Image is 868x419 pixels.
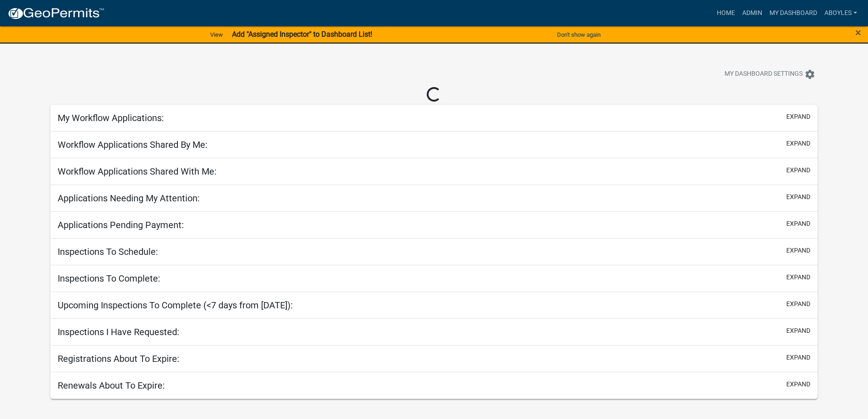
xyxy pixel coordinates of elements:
i: settings [804,69,815,80]
button: expand [786,219,810,229]
h5: My Workflow Applications: [58,112,164,123]
button: expand [786,192,810,202]
button: expand [786,299,810,309]
button: Close [855,27,861,38]
h5: Workflow Applications Shared With Me: [58,166,217,177]
h5: Renewals About To Expire: [58,380,165,391]
h5: Upcoming Inspections To Complete (<7 days from [DATE]): [58,300,293,311]
button: expand [786,353,810,362]
button: expand [786,246,810,255]
button: expand [786,273,810,282]
button: Don't show again [553,27,604,42]
button: expand [786,139,810,148]
a: Home [713,5,739,22]
h5: Inspections I Have Requested: [58,326,179,337]
strong: Add "Assigned Inspector" to Dashboard List! [232,30,372,39]
button: My Dashboard Settingssettings [717,65,823,83]
h5: Workflow Applications Shared By Me: [58,139,207,150]
a: Admin [739,5,766,22]
button: expand [786,380,810,389]
a: View [207,27,227,42]
h5: Inspections To Schedule: [58,246,158,257]
h5: Registrations About To Expire: [58,353,179,364]
button: expand [786,166,810,175]
span: × [855,26,861,39]
h5: Inspections To Complete: [58,273,160,284]
button: expand [786,326,810,336]
span: My Dashboard Settings [725,69,803,80]
h5: Applications Pending Payment: [58,219,184,230]
h5: Applications Needing My Attention: [58,193,200,204]
button: expand [786,112,810,122]
a: My Dashboard [766,5,821,22]
a: aboyles [821,5,861,22]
